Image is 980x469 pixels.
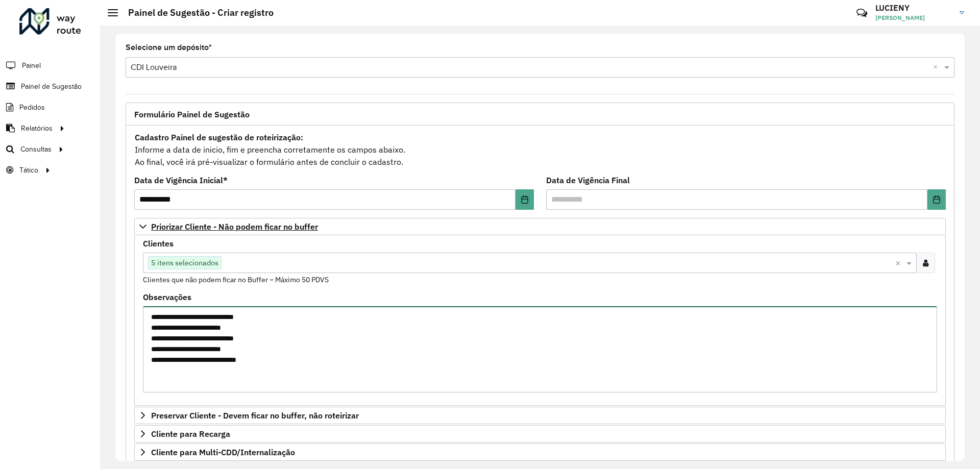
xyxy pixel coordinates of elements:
[134,443,946,461] a: Cliente para Multi-CDD/Internalização
[134,174,228,186] label: Data de Vigência Inicial
[875,3,952,13] h3: LUCIENY
[126,41,212,54] label: Selecione um depósito
[143,237,174,250] label: Clientes
[875,13,952,22] span: [PERSON_NAME]
[151,430,230,438] span: Cliente para Recarga
[19,165,38,176] span: Tático
[118,7,274,18] h2: Painel de Sugestão - Criar registro
[20,144,52,155] span: Consultas
[134,407,946,424] a: Preservar Cliente - Devem ficar no buffer, não roteirizar
[19,102,45,113] span: Pedidos
[546,174,630,186] label: Data de Vigência Final
[927,189,946,210] button: Choose Date
[134,110,250,118] span: Formulário Painel de Sugestão
[134,131,946,168] div: Informe a data de inicio, fim e preencha corretamente os campos abaixo. Ao final, você irá pré-vi...
[21,81,82,92] span: Painel de Sugestão
[895,257,904,269] span: Clear all
[22,60,41,71] span: Painel
[151,448,295,456] span: Cliente para Multi-CDD/Internalização
[134,235,946,406] div: Priorizar Cliente - Não podem ficar no buffer
[516,189,534,210] button: Choose Date
[851,2,873,24] a: Contato Rápido
[134,218,946,235] a: Priorizar Cliente - Não podem ficar no buffer
[151,411,359,419] span: Preservar Cliente - Devem ficar no buffer, não roteirizar
[933,61,942,73] span: Clear all
[21,123,53,134] span: Relatórios
[149,257,221,269] span: 5 itens selecionados
[151,223,318,231] span: Priorizar Cliente - Não podem ficar no buffer
[143,291,191,303] label: Observações
[135,132,303,142] strong: Cadastro Painel de sugestão de roteirização:
[143,275,329,284] small: Clientes que não podem ficar no Buffer – Máximo 50 PDVS
[134,425,946,442] a: Cliente para Recarga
